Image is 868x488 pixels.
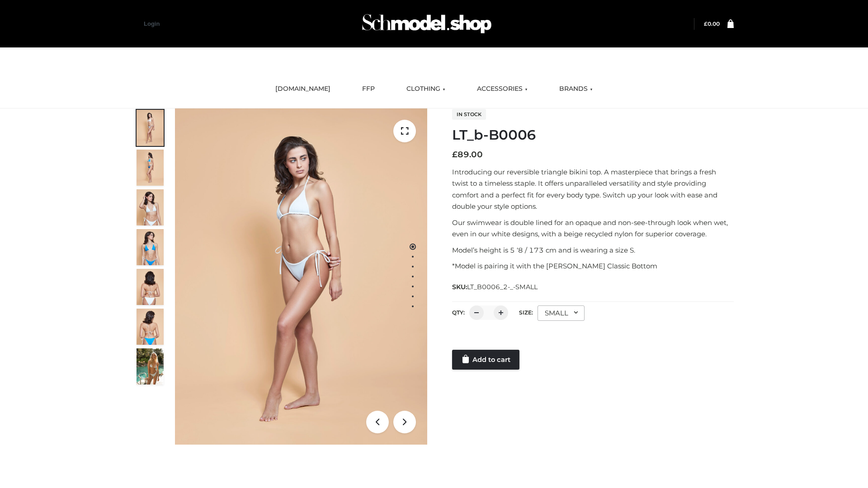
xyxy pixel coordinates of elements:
[452,150,458,160] span: £
[538,305,585,321] div: SMALL
[519,309,533,316] label: Size:
[452,282,538,292] span: SKU:
[452,109,486,120] span: In stock
[175,108,427,445] img: ArielClassicBikiniTop_CloudNine_AzureSky_OW114ECO_1
[144,20,160,27] a: Login
[452,150,483,160] bdi: 89.00
[452,166,734,212] p: Introducing our reversible triangle bikini top. A masterpiece that brings a fresh twist to a time...
[359,6,495,42] img: Schmodel Admin 964
[704,20,708,27] span: £
[452,260,734,272] p: *Model is pairing it with the [PERSON_NAME] Classic Bottom
[137,309,164,345] img: ArielClassicBikiniTop_CloudNine_AzureSky_OW114ECO_8-scaled.jpg
[452,309,465,316] label: QTY:
[467,283,538,291] span: LT_B0006_2-_-SMALL
[470,79,534,99] a: ACCESSORIES
[452,350,519,370] a: Add to cart
[552,79,599,99] a: BRANDS
[137,189,164,225] img: ArielClassicBikiniTop_CloudNine_AzureSky_OW114ECO_3-scaled.jpg
[704,20,720,27] a: £0.00
[452,127,734,143] h1: LT_b-B0006
[704,20,720,27] bdi: 0.00
[137,150,164,186] img: ArielClassicBikiniTop_CloudNine_AzureSky_OW114ECO_2-scaled.jpg
[137,269,164,305] img: ArielClassicBikiniTop_CloudNine_AzureSky_OW114ECO_7-scaled.jpg
[452,244,734,256] p: Model’s height is 5 ‘8 / 173 cm and is wearing a size S.
[355,79,382,99] a: FFP
[452,217,734,240] p: Our swimwear is double lined for an opaque and non-see-through look when wet, even in our white d...
[137,229,164,265] img: ArielClassicBikiniTop_CloudNine_AzureSky_OW114ECO_4-scaled.jpg
[400,79,452,99] a: CLOTHING
[137,348,164,385] img: Arieltop_CloudNine_AzureSky2.jpg
[137,110,164,146] img: ArielClassicBikiniTop_CloudNine_AzureSky_OW114ECO_1-scaled.jpg
[269,79,337,99] a: [DOMAIN_NAME]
